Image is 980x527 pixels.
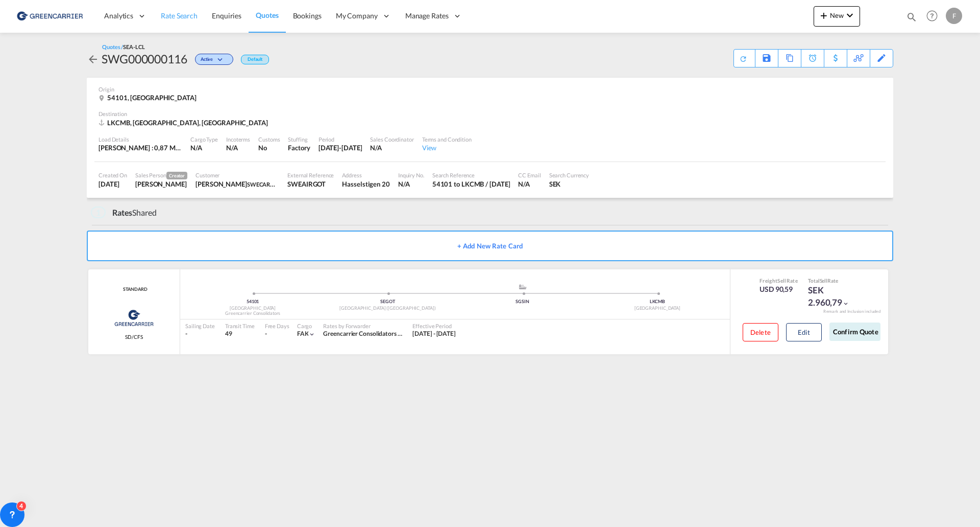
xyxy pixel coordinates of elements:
button: icon-plus 400-fgNewicon-chevron-down [814,6,860,27]
div: SWG000000116 [102,51,187,67]
span: Creator [166,172,187,179]
div: Transit Time [225,322,255,330]
img: 609dfd708afe11efa14177256b0082fb.png [15,5,84,28]
md-icon: icon-chevron-down [842,300,849,307]
div: Shared [91,207,157,218]
div: Origin [99,85,881,93]
div: LKCMB, Colombo, Asia Pacific [99,118,271,127]
span: Sell [777,278,786,284]
md-icon: icon-plus 400-fg [818,9,830,21]
div: icon-magnify [906,11,917,27]
span: Active [201,56,215,66]
button: Edit [786,323,822,341]
div: F [946,8,962,24]
span: Enquiries [212,11,241,20]
div: Period [318,135,362,143]
div: [GEOGRAPHIC_DATA] [185,305,320,312]
div: N/A [518,179,541,189]
div: Hasselstigen 20 [342,179,390,189]
span: 1 [91,207,106,218]
div: LKCMB [590,299,725,305]
div: Greencarrier Consolidators [185,310,320,317]
div: Terms and Condition [422,135,472,143]
div: No [258,143,280,152]
md-icon: icon-chevron-down [215,57,228,63]
div: Sales Person [135,171,187,179]
button: Confirm Quote [829,323,880,341]
div: SWEAIRGOT [287,179,334,189]
div: Factory Stuffing [288,143,310,152]
span: Rate Search [161,11,198,20]
md-icon: icon-arrow-left [87,53,99,65]
div: Created On [99,171,127,179]
md-icon: icon-chevron-down [844,9,856,21]
div: Change Status Here [195,54,233,65]
div: Default [241,55,269,64]
span: STANDARD [120,286,147,293]
div: Search Reference [432,171,510,179]
span: SWECARGO AIR SOLUTIONS AB [247,180,330,188]
div: Customer [195,171,279,179]
div: 49 [225,330,255,338]
md-icon: icon-chevron-down [308,331,315,338]
div: Sailing Date [185,322,215,330]
div: Quotes /SEA-LCL [102,43,145,51]
div: Inquiry No. [398,171,424,179]
div: Greencarrier Consolidators (Sweden) [323,330,402,338]
div: N/A [226,143,238,152]
span: Greencarrier Consolidators ([GEOGRAPHIC_DATA]) [323,330,464,337]
span: Analytics [104,11,133,21]
span: Manage Rates [405,11,449,21]
div: Destination [99,110,881,118]
div: 54101, Sweden [99,93,199,102]
span: [DATE] - [DATE] [412,330,456,337]
md-icon: icon-magnify [906,11,917,22]
span: New [818,11,856,19]
div: Sales Coordinator [370,135,413,143]
div: 26 Aug 2025 [99,179,127,189]
div: [PERSON_NAME] : 0,87 MT | Volumetric Wt : 1,22 CBM | Chargeable Wt : 1,22 W/M [99,143,182,152]
div: Free Days [265,322,289,330]
div: USD 90,59 [759,284,798,294]
div: Fredrik Fagerman [135,179,187,189]
div: - [185,330,215,338]
span: Rates [112,208,133,217]
div: Remark and Inclusion included [816,309,888,314]
div: Save As Template [755,50,778,67]
div: SEK 2.960,79 [808,284,859,309]
div: [GEOGRAPHIC_DATA] [590,305,725,312]
div: 01 Aug 2025 - 31 Aug 2025 [412,330,456,338]
div: Incoterms [226,135,250,143]
span: Help [923,7,941,25]
div: Load Details [99,135,182,143]
span: Quotes [256,11,278,19]
div: Change Status Here [187,51,236,67]
div: SEK [549,179,590,189]
md-icon: assets/icons/custom/ship-fill.svg [517,284,529,289]
div: Freight Rate [759,277,798,284]
div: SGSIN [455,299,590,305]
span: Bookings [293,11,322,20]
div: SEGOT [320,299,455,305]
md-icon: icon-refresh [739,54,748,63]
button: Delete [743,323,778,341]
span: SEA-LCL [123,43,144,50]
div: 31 Aug 2025 [318,143,362,152]
div: Cargo [297,322,316,330]
span: FAK [297,330,309,337]
div: Rates by Forwarder [323,322,402,330]
span: Sell [820,278,828,284]
div: Total Rate [808,277,859,284]
div: N/A [190,143,218,152]
span: 54101, [GEOGRAPHIC_DATA] [107,94,197,102]
div: Help [923,7,946,26]
div: Search Currency [549,171,590,179]
span: My Company [336,11,378,21]
div: Henrik Alfredsson [195,179,279,189]
div: View [422,143,472,152]
span: 54101 [247,299,259,304]
div: icon-arrow-left [87,51,102,67]
button: + Add New Rate Card [87,231,893,261]
div: 54101 to LKCMB / 26 Aug 2025 [432,179,510,189]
